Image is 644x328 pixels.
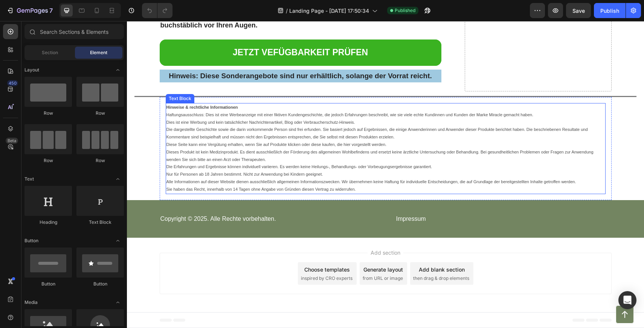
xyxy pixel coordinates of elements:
[292,244,338,252] div: Add blank section
[112,64,124,76] span: Toggle open
[260,188,308,208] a: Impressum
[127,21,644,328] iframe: Design area
[24,157,72,164] div: Row
[76,281,124,287] div: Button
[269,193,299,203] p: Impressum
[42,49,58,56] span: Section
[49,6,53,15] p: 7
[566,3,591,18] button: Save
[286,7,288,15] span: /
[24,176,34,182] span: Text
[3,3,56,18] button: 7
[76,157,124,164] div: Row
[618,291,636,309] div: Open Intercom Messenger
[76,219,124,226] div: Text Block
[142,3,172,18] div: Undo/Redo
[76,110,124,117] div: Row
[24,24,124,39] input: Search Sections & Elements
[24,110,72,117] div: Row
[90,49,107,56] span: Element
[395,7,415,14] span: Published
[572,8,585,14] span: Save
[174,254,226,261] span: inspired by CRO experts
[112,296,124,308] span: Toggle open
[237,244,276,252] div: Generate layout
[177,244,223,252] div: Choose templates
[24,281,72,287] div: Button
[6,138,18,144] div: Beta
[286,254,342,261] span: then drag & drop elements
[112,235,124,247] span: Toggle open
[24,67,39,73] span: Layout
[24,219,72,226] div: Heading
[24,299,38,306] span: Media
[112,173,124,185] span: Toggle open
[7,80,18,86] div: 450
[236,254,276,261] span: from URL or image
[24,237,38,244] span: Button
[594,3,626,18] button: Publish
[241,228,276,235] span: Add section
[289,7,369,15] span: Landing Page - [DATE] 17:50:34
[600,7,619,15] div: Publish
